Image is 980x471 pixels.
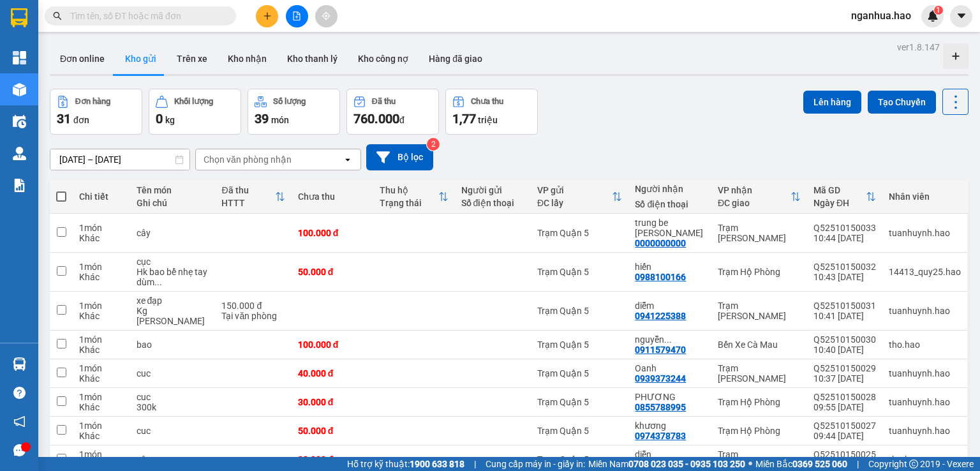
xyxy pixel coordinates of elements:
div: Khác [79,311,124,321]
div: Mã GD [813,185,866,195]
div: PHƯƠNG [635,392,705,402]
th: Toggle SortBy [807,180,882,214]
span: question-circle [13,387,26,399]
div: 1 món [79,363,124,373]
div: Trạm Hộ Phòng [718,426,801,436]
button: file-add [286,5,308,27]
div: Đã thu [372,97,396,106]
strong: 0708 023 035 - 0935 103 250 [628,459,745,469]
div: 0941225388 [635,311,686,321]
div: Tên món [137,185,209,195]
div: Trạm Quận 5 [537,306,622,316]
div: 30.000 đ [298,397,367,407]
img: warehouse-icon [13,115,26,128]
div: Đã thu [221,185,274,195]
div: 30.000 đ [298,454,367,465]
div: Q52510150028 [813,392,876,402]
span: 1,77 [452,111,476,126]
div: Người gửi [461,185,524,195]
div: Trạm Hộ Phòng [718,267,801,277]
div: 0988100166 [635,272,686,282]
span: đơn [73,115,89,125]
div: Số lượng [273,97,306,106]
div: 1 món [79,334,124,345]
button: Kho gửi [115,43,167,74]
div: Q52510150033 [813,223,876,233]
span: | [474,457,476,471]
div: Oanh [635,363,705,373]
span: kg [165,115,175,125]
div: cục [137,257,209,267]
div: Q52510150030 [813,334,876,345]
img: warehouse-icon [13,83,26,96]
strong: 1900 633 818 [410,459,464,469]
button: aim [315,5,338,27]
div: ver 1.8.147 [897,40,940,54]
div: 1 món [79,449,124,460]
div: Trạm [PERSON_NAME] [718,363,801,384]
div: 1 món [79,392,124,402]
div: 0000000000 [635,238,686,248]
div: trung be Tam [635,218,705,238]
div: Khác [79,402,124,412]
span: 39 [255,111,269,126]
div: Ngày ĐH [813,198,866,208]
span: 760.000 [353,111,399,126]
div: Q52510150025 [813,449,876,460]
div: 10:44 [DATE] [813,233,876,243]
button: Kho công nợ [348,43,419,74]
div: xe đạp [137,295,209,306]
div: Bến Xe Cà Mau [718,340,801,350]
button: Đã thu760.000đ [346,89,439,135]
img: solution-icon [13,179,26,192]
img: dashboard-icon [13,51,26,64]
span: 0 [156,111,163,126]
div: cây [137,454,209,465]
span: Miền Bắc [755,457,847,471]
div: diễm [635,301,705,311]
img: icon-new-feature [927,10,939,22]
strong: 0369 525 060 [792,459,847,469]
div: 40.000 đ [298,368,367,378]
sup: 1 [934,6,943,15]
div: Trạm Quận 5 [537,267,622,277]
button: Lên hàng [803,91,861,114]
div: ĐC giao [718,198,791,208]
div: 50.000 đ [298,267,367,277]
button: plus [256,5,278,27]
sup: 2 [427,138,440,151]
div: 50.000 đ [298,426,367,436]
div: ĐC lấy [537,198,612,208]
button: Tạo Chuyến [868,91,936,114]
div: 0855788995 [635,402,686,412]
th: Toggle SortBy [373,180,455,214]
div: tho.hao [889,340,961,350]
span: triệu [478,115,498,125]
div: tuanhuynh.hao [889,368,961,378]
th: Toggle SortBy [215,180,291,214]
div: 1 món [79,301,124,311]
div: 1 món [79,421,124,431]
span: message [13,444,26,456]
div: Người nhận [635,184,705,194]
div: 100.000 đ [298,340,367,350]
span: file-add [292,11,301,20]
span: Miền Nam [588,457,745,471]
div: Chi tiết [79,191,124,202]
div: Q52510150027 [813,421,876,431]
div: 09:44 [DATE] [813,431,876,441]
span: nganhua.hao [841,8,921,24]
div: Trạm Quận 5 [537,426,622,436]
span: 31 [57,111,71,126]
div: HTTT [221,198,274,208]
div: tuanhuynh.hao [889,306,961,316]
div: Trạng thái [380,198,438,208]
div: Tạo kho hàng mới [943,43,969,69]
span: copyright [909,460,918,468]
div: cuc [137,426,209,436]
span: ... [154,277,162,287]
div: Trạm Quận 5 [537,228,622,238]
span: plus [263,11,272,20]
div: Nhân viên [889,191,961,202]
div: 10:40 [DATE] [813,345,876,355]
